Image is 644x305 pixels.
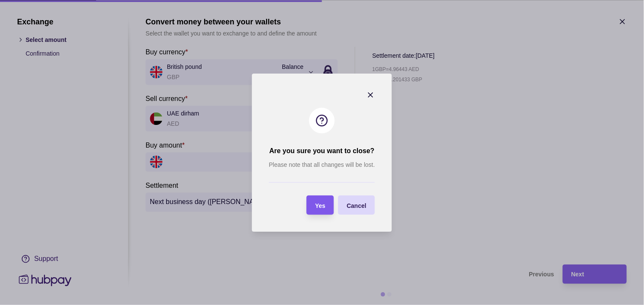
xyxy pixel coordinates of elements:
[269,146,375,156] h2: Are you sure you want to close?
[315,202,325,209] span: Yes
[269,160,375,169] p: Please note that all changes will be lost.
[307,195,334,215] button: Yes
[347,202,366,209] span: Cancel
[338,195,375,215] button: Cancel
